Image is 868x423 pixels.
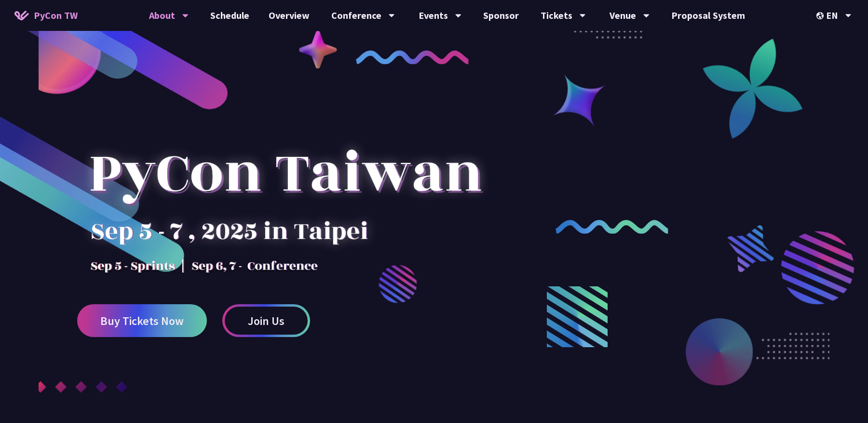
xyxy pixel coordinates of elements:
img: curly-2.e802c9f.png [556,220,668,234]
span: Join Us [248,315,285,327]
a: PyCon TW [5,3,87,28]
img: curly-1.ebdbada.png [356,50,469,64]
span: Buy Tickets Now [100,315,184,327]
span: PyCon TW [34,8,78,23]
a: Join Us [222,304,310,337]
a: Buy Tickets Now [77,304,207,337]
img: Locale Icon [816,12,826,19]
img: Home icon of PyCon TW 2025 [14,11,29,20]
